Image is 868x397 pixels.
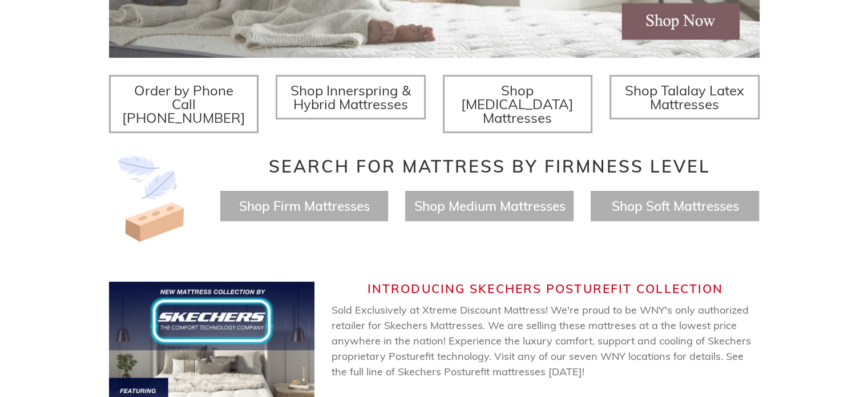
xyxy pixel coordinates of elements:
[414,198,565,214] a: Shop Medium Mattresses
[109,156,195,242] img: Image-of-brick- and-feather-representing-firm-and-soft-feel
[368,281,723,296] span: Introducing Skechers Posturefit Collection
[122,82,245,126] span: Order by Phone Call [PHONE_NUMBER]
[239,198,369,214] a: Shop Firm Mattresses
[611,198,738,214] a: Shop Soft Mattresses
[461,82,574,126] span: Shop [MEDICAL_DATA] Mattresses
[625,82,744,113] span: Shop Talalay Latex Mattresses
[443,75,593,133] a: Shop [MEDICAL_DATA] Mattresses
[290,82,411,113] span: Shop Innerspring & Hybrid Mattresses
[609,75,760,119] a: Shop Talalay Latex Mattresses
[109,75,259,133] a: Order by Phone Call [PHONE_NUMBER]
[269,155,710,177] span: Search for Mattress by Firmness Level
[276,75,426,119] a: Shop Innerspring & Hybrid Mattresses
